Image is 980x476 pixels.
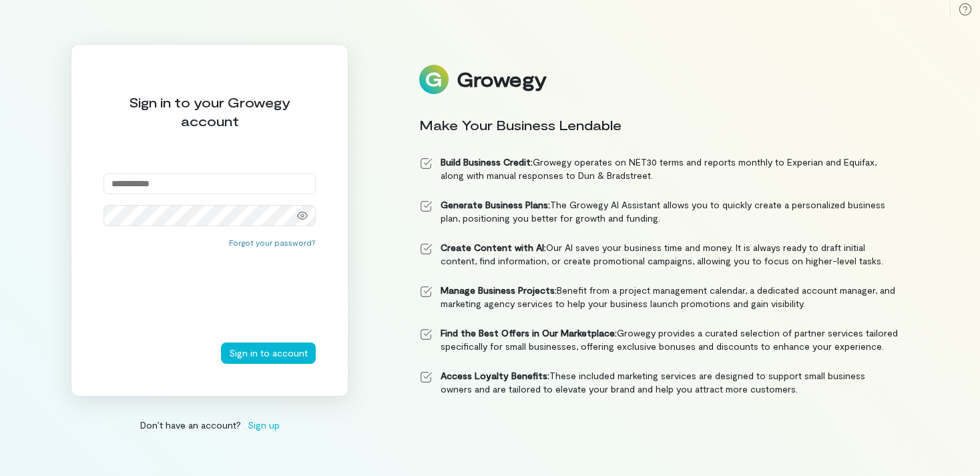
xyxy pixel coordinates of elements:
span: Sign up [248,418,280,432]
img: Logo [419,65,449,94]
div: Growegy [457,68,546,91]
li: The Growegy AI Assistant allows you to quickly create a personalized business plan, positioning y... [419,198,899,225]
strong: Build Business Credit: [441,156,533,168]
div: Sign in to your Growegy account [103,93,316,130]
strong: Create Content with AI: [441,242,546,253]
div: Don’t have an account? [71,418,348,432]
li: Benefit from a project management calendar, a dedicated account manager, and marketing agency ser... [419,284,899,310]
li: These included marketing services are designed to support small business owners and are tailored ... [419,369,899,396]
div: Make Your Business Lendable [419,115,899,134]
button: Forgot your password? [229,237,316,248]
strong: Manage Business Projects: [441,284,557,296]
strong: Find the Best Offers in Our Marketplace: [441,327,617,338]
button: Sign in to account [221,342,316,364]
li: Growegy operates on NET30 terms and reports monthly to Experian and Equifax, along with manual re... [419,156,899,182]
li: Growegy provides a curated selection of partner services tailored specifically for small business... [419,326,899,353]
li: Our AI saves your business time and money. It is always ready to draft initial content, find info... [419,241,899,268]
strong: Access Loyalty Benefits: [441,370,549,381]
strong: Generate Business Plans: [441,199,550,210]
